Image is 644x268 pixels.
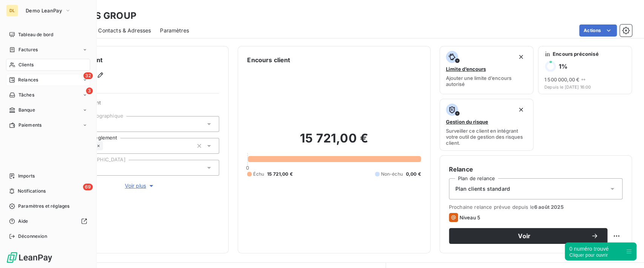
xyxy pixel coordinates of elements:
[18,233,47,240] span: Déconnexion
[18,61,34,68] span: Clients
[446,128,527,146] span: Surveiller ce client en intégrant votre outil de gestion des risques client.
[267,171,293,178] span: 15 721,00 €
[247,55,290,64] h6: Encours client
[18,122,41,129] span: Paiements
[46,55,219,64] h6: Informations client
[440,99,533,151] button: Gestion du risqueSurveiller ce client en intégrant votre outil de gestion des risques client.
[460,214,480,221] span: Niveau 5
[18,203,69,210] span: Paramètres et réglages
[449,228,607,244] button: Voir
[160,27,189,34] span: Paramètres
[446,66,486,72] span: Limite d’encours
[61,182,219,190] button: Voir plus
[18,31,53,38] span: Tableau de bord
[18,107,35,113] span: Banque
[247,131,421,153] h2: 15 721,00 €
[18,173,35,179] span: Imports
[246,165,249,171] span: 0
[66,9,137,23] h3: AIRBUS GROUP
[86,87,93,94] span: 3
[534,204,564,210] span: 6 août 2025
[446,75,527,87] span: Ajouter une limite d’encours autorisé
[253,171,264,178] span: Échu
[6,5,18,17] div: DL
[6,251,53,263] img: Logo LeanPay
[18,188,46,194] span: Notifications
[449,204,622,210] span: Prochaine relance prévue depuis le
[18,77,38,83] span: Relances
[18,92,34,98] span: Tâches
[103,142,109,149] input: Ajouter une valeur
[18,46,38,53] span: Factures
[406,171,421,178] span: 0,00 €
[98,27,151,34] span: Contacts & Adresses
[579,25,617,37] button: Actions
[455,185,510,193] span: Plan clients standard
[544,77,579,83] span: 1 500 000,00 €
[83,72,93,79] span: 32
[26,8,62,14] span: Demo LeanPay
[6,215,90,227] a: Aide
[18,218,28,225] span: Aide
[446,119,488,125] span: Gestion du risque
[83,184,93,190] span: 69
[125,182,155,190] span: Voir plus
[381,171,403,178] span: Non-échu
[559,63,567,70] h6: 1 %
[440,46,533,94] button: Limite d’encoursAjouter une limite d’encours autorisé
[458,233,591,239] span: Voir
[449,165,622,174] h6: Relance
[61,100,219,110] span: Propriétés Client
[553,51,599,57] span: Encours préconisé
